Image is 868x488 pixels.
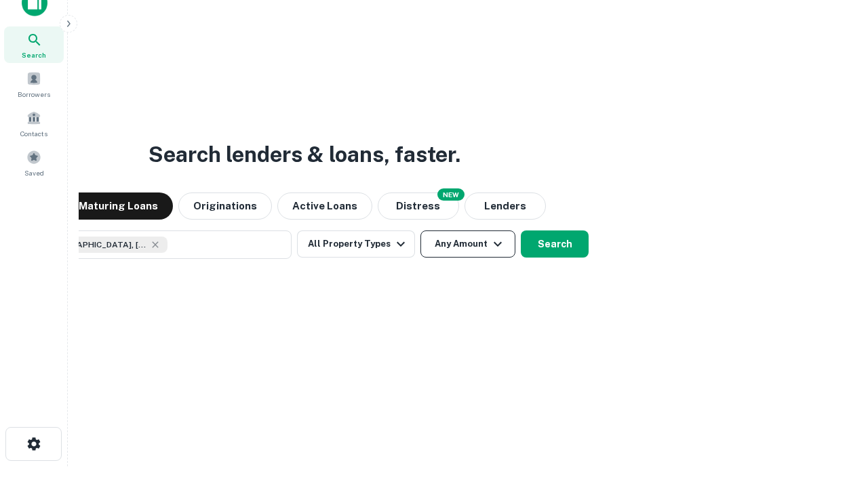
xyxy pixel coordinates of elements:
a: Borrowers [4,66,64,102]
span: Contacts [20,128,47,139]
a: Saved [4,144,64,181]
button: All Property Types [297,230,415,258]
a: Contacts [4,105,64,142]
button: Search [521,230,589,258]
button: Active Loans [277,192,372,220]
button: Any Amount [420,230,515,258]
h3: Search lenders & loans, faster. [149,138,460,171]
span: Saved [24,167,44,178]
button: Maturing Loans [64,192,173,220]
button: Lenders [465,192,546,220]
iframe: Chat Widget [800,380,868,445]
button: [GEOGRAPHIC_DATA], [GEOGRAPHIC_DATA], [GEOGRAPHIC_DATA] [20,230,292,259]
a: Search [4,26,64,63]
button: Originations [178,192,272,220]
span: [GEOGRAPHIC_DATA], [GEOGRAPHIC_DATA], [GEOGRAPHIC_DATA] [45,239,147,251]
div: NEW [437,188,465,201]
button: Search distressed loans with lien and other non-mortgage details. [378,192,459,220]
span: Borrowers [18,89,50,100]
span: Search [22,49,46,60]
